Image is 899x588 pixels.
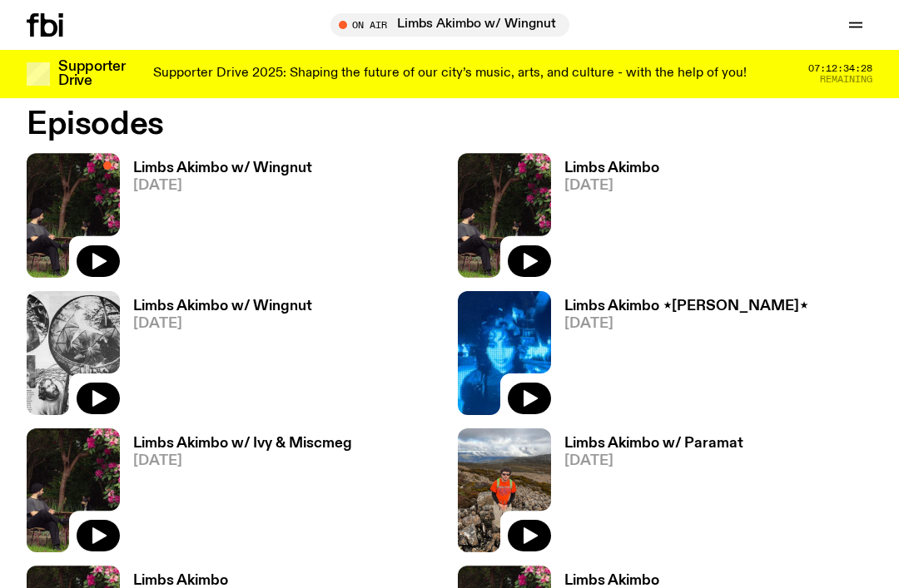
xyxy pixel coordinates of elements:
[27,291,120,415] img: Image from 'Domebooks: Reflecting on Domebook 2' by Lloyd Kahn
[551,161,659,277] a: Limbs Akimbo[DATE]
[330,13,569,37] button: On AirLimbs Akimbo w/ Wingnut
[153,67,747,82] p: Supporter Drive 2025: Shaping the future of our city’s music, arts, and culture - with the help o...
[27,153,120,277] img: Jackson sits at an outdoor table, legs crossed and gazing at a black and brown dog also sitting a...
[133,161,312,175] h3: Limbs Akimbo w/ Wingnut
[458,153,551,277] img: Jackson sits at an outdoor table, legs crossed and gazing at a black and brown dog also sitting a...
[58,60,125,88] h3: Supporter Drive
[133,299,312,314] h3: Limbs Akimbo w/ Wingnut
[564,454,743,468] span: [DATE]
[133,454,352,468] span: [DATE]
[120,437,352,552] a: Limbs Akimbo w/ Ivy & Miscmeg[DATE]
[120,161,312,277] a: Limbs Akimbo w/ Wingnut[DATE]
[808,64,872,73] span: 07:12:34:28
[133,574,228,588] h3: Limbs Akimbo
[564,161,659,175] h3: Limbs Akimbo
[820,75,872,84] span: Remaining
[27,110,585,140] h2: Episodes
[564,299,808,314] h3: Limbs Akimbo ⋆[PERSON_NAME]⋆
[120,299,312,415] a: Limbs Akimbo w/ Wingnut[DATE]
[564,574,659,588] h3: Limbs Akimbo
[564,179,659,193] span: [DATE]
[133,437,352,451] h3: Limbs Akimbo w/ Ivy & Miscmeg
[27,428,120,552] img: Jackson sits at an outdoor table, legs crossed and gazing at a black and brown dog also sitting a...
[564,317,808,331] span: [DATE]
[133,179,312,193] span: [DATE]
[551,437,743,552] a: Limbs Akimbo w/ Paramat[DATE]
[564,437,743,451] h3: Limbs Akimbo w/ Paramat
[551,299,808,415] a: Limbs Akimbo ⋆[PERSON_NAME]⋆[DATE]
[133,317,312,331] span: [DATE]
